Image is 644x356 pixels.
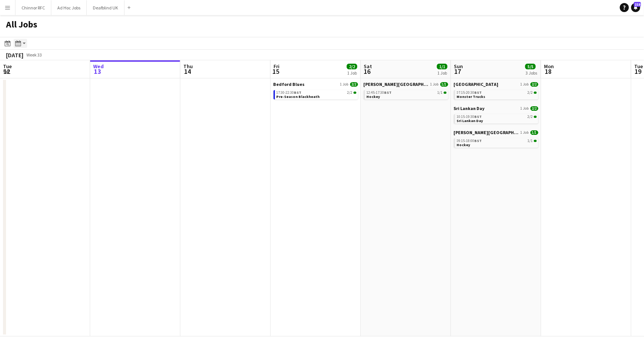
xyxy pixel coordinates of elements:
span: 1/1 [444,92,447,94]
span: 1/1 [528,139,533,143]
a: [GEOGRAPHIC_DATA]1 Job2/2 [454,81,538,87]
span: 2/2 [534,116,537,118]
span: 1 Job [521,106,529,111]
span: BST [384,90,392,95]
span: 12 [2,67,12,76]
span: 16 [363,67,372,76]
span: 1/1 [437,64,447,69]
span: BST [475,90,482,95]
span: 2/2 [530,82,538,87]
span: 218 [634,2,641,7]
span: 1 Job [340,82,349,87]
span: Thu [183,63,193,70]
span: 5/5 [525,64,536,69]
span: Sat [364,63,372,70]
div: [PERSON_NAME][GEOGRAPHIC_DATA]1 Job1/112:45-17:30BST1/1Hockey [364,81,448,101]
span: Stowe School [454,130,519,135]
span: 2/2 [347,64,357,69]
span: Mon [544,63,554,70]
span: Wed [93,63,104,70]
span: 2/2 [350,82,358,87]
span: 13 [92,67,104,76]
span: 2/2 [354,92,357,94]
div: 3 Jobs [526,70,537,76]
span: 2/2 [530,106,538,111]
span: Sun [454,63,463,70]
span: Santa Pod Raceway [454,81,499,87]
span: 12:45-17:30 [367,91,392,95]
span: BST [294,90,302,95]
div: [GEOGRAPHIC_DATA]1 Job2/207:15-20:30BST2/2Monster Trucks [454,81,538,105]
span: 14 [182,67,193,76]
a: Bedford Blues1 Job2/2 [274,81,358,87]
button: Chinnor RFC [15,0,51,15]
div: 1 Job [437,70,447,76]
a: [PERSON_NAME][GEOGRAPHIC_DATA]1 Job1/1 [364,81,448,87]
div: Bedford Blues1 Job2/217:30-22:30BST2/2Pre-Season Blackheath [274,81,358,101]
a: 10:15-19:30BST2/2Sri Lankan Day [457,114,537,123]
span: Stowe School [364,81,429,87]
a: 17:30-22:30BST2/2Pre-Season Blackheath [277,90,357,99]
span: 17:30-22:30 [277,91,302,95]
span: Hockey [367,94,380,99]
span: Pre-Season Blackheath [277,94,320,99]
div: 1 Job [347,70,357,76]
span: 15 [272,67,280,76]
span: BST [475,138,482,143]
div: Sri Lankan Day1 Job2/210:15-19:30BST2/2Sri Lankan Day [454,105,538,130]
span: 1 Job [430,82,439,87]
button: Ad Hoc Jobs [51,0,87,15]
span: 17 [453,67,463,76]
div: [PERSON_NAME][GEOGRAPHIC_DATA]1 Job1/109:15-18:00BST1/1Hockey [454,130,538,149]
a: 09:15-18:00BST1/1Hockey [457,138,537,147]
span: 2/2 [528,115,533,119]
span: Fri [274,63,280,70]
span: 2/2 [534,92,537,94]
span: 1/1 [534,140,537,142]
a: 07:15-20:30BST2/2Monster Trucks [457,90,537,99]
span: 2/2 [528,91,533,95]
span: BST [475,114,482,119]
span: 1/1 [438,91,443,95]
span: 07:15-20:30 [457,91,482,95]
span: Tue [634,63,643,70]
span: 1 Job [521,82,529,87]
span: 1/1 [440,82,448,87]
span: Sri Lankan Day [457,118,483,123]
a: [PERSON_NAME][GEOGRAPHIC_DATA]1 Job1/1 [454,130,538,135]
span: 1/1 [530,130,538,135]
span: 18 [543,67,554,76]
span: 09:15-18:00 [457,139,482,143]
span: Hockey [457,142,470,147]
span: 10:15-19:30 [457,115,482,119]
a: 12:45-17:30BST1/1Hockey [367,90,447,99]
span: Week 33 [25,52,44,58]
span: 19 [633,67,643,76]
span: 1 Job [521,130,529,135]
a: Sri Lankan Day1 Job2/2 [454,105,538,111]
span: Bedford Blues [274,81,305,87]
button: Deafblind UK [87,0,124,15]
a: 218 [631,3,640,12]
span: Monster Trucks [457,94,486,99]
div: [DATE] [6,51,23,59]
span: 2/2 [347,91,353,95]
span: Sri Lankan Day [454,105,485,111]
span: Tue [3,63,12,70]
